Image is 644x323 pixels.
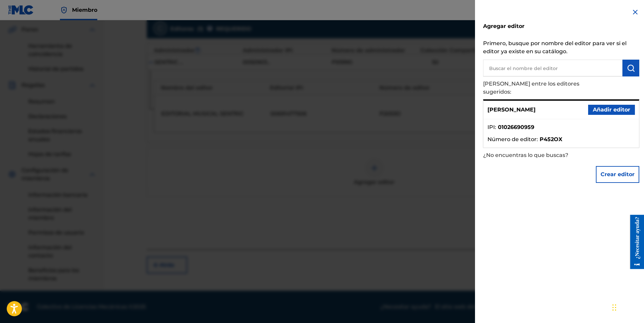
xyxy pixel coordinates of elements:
font: ¿Necesitar ayuda? [9,2,15,44]
font: Agregar editor [483,23,524,29]
font: : [495,124,496,130]
div: Arrastrar [612,297,616,318]
button: Crear editor [596,166,639,183]
input: Buscar el nombre del editor [483,60,622,76]
button: Añadir editor [588,105,635,115]
font: ¿No encuentras lo que buscas? [483,152,568,158]
font: Crear editor [601,171,635,177]
font: [PERSON_NAME] [487,106,536,113]
font: Primero, busque por nombre del editor para ver si el editor ya existe en su catálogo. [483,40,626,55]
iframe: Widget de chat [610,291,644,323]
font: P452OX [540,136,562,142]
font: Miembro [72,7,97,13]
font: IPI [487,124,495,130]
iframe: Centro de recursos [625,215,644,269]
img: Logotipo del MLC [8,5,34,15]
font: Añadir editor [593,106,630,113]
font: [PERSON_NAME] entre los editores sugeridos: [483,80,579,95]
font: : [537,136,538,142]
font: Número de editor [487,136,537,142]
img: Búsqueda de obras [627,64,635,72]
img: Titular de los derechos superior [60,6,68,14]
font: 01026690959 [498,124,534,130]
